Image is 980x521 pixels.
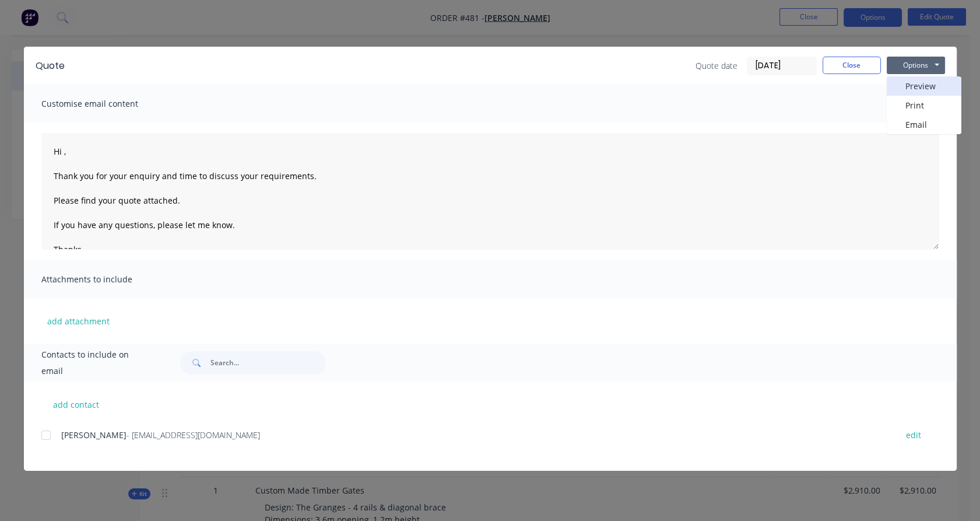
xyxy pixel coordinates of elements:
button: Preview [887,76,961,96]
button: Print [887,96,961,115]
div: Quote [36,59,65,73]
span: Attachments to include [41,271,170,288]
button: Email [887,115,961,134]
span: Contacts to include on email [41,347,152,379]
span: - [EMAIL_ADDRESS][DOMAIN_NAME] [127,429,260,440]
span: Quote date [696,60,737,72]
textarea: Hi , Thank you for your enquiry and time to discuss your requirements. Please find your quote att... [41,133,939,250]
input: Search... [210,351,326,375]
span: Customise email content [41,96,170,112]
span: [PERSON_NAME] [61,429,127,440]
button: add contact [41,396,111,413]
button: edit [899,427,928,443]
button: add attachment [41,312,115,330]
button: Close [823,57,881,74]
button: Options [887,57,945,74]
